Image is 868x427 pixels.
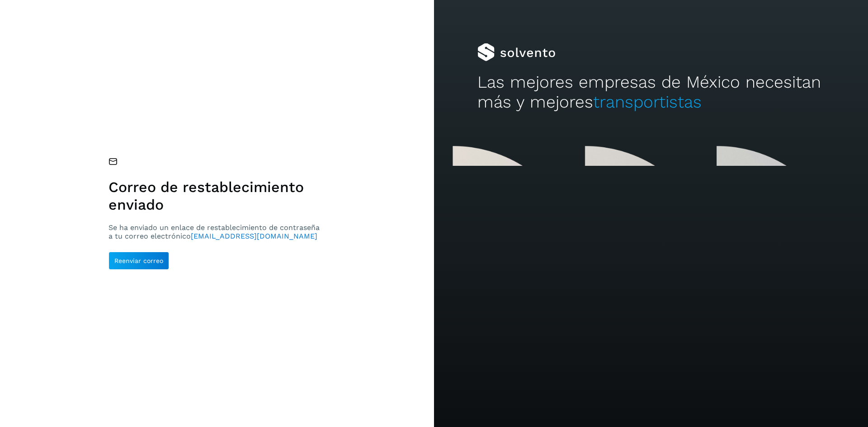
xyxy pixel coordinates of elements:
h2: Las mejores empresas de México necesitan más y mejores [477,72,825,113]
h1: Correo de restablecimiento enviado [108,178,323,213]
span: Reenviar correo [114,258,163,264]
button: Reenviar correo [108,252,169,270]
p: Se ha enviado un enlace de restablecimiento de contraseña a tu correo electrónico [108,223,323,240]
span: [EMAIL_ADDRESS][DOMAIN_NAME] [191,232,317,240]
span: transportistas [593,92,702,112]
